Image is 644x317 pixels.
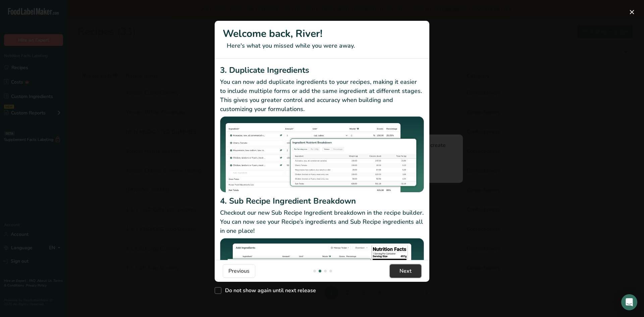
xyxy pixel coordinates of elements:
p: You can now add duplicate ingredients to your recipes, making it easier to include multiple forms... [220,77,424,114]
button: Next [390,264,421,278]
h1: Welcome back, River! [223,26,421,41]
img: Sub Recipe Ingredient Breakdown [220,238,424,314]
span: Previous [228,267,250,275]
button: Previous [223,264,255,278]
span: Do not show again until next release [221,287,316,294]
p: Here's what you missed while you were away. [223,41,421,50]
img: Duplicate Ingredients [220,116,424,193]
div: Open Intercom Messenger [621,294,637,310]
span: Next [399,267,412,275]
h2: 3. Duplicate Ingredients [220,64,424,76]
p: Checkout our new Sub Recipe Ingredient breakdown in the recipe builder. You can now see your Reci... [220,208,424,235]
h2: 4. Sub Recipe Ingredient Breakdown [220,195,424,207]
